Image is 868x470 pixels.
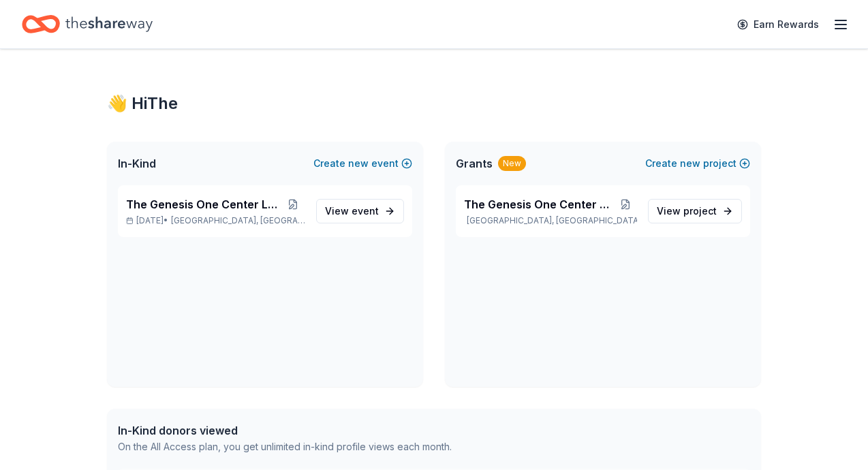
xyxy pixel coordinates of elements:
a: Earn Rewards [729,12,827,37]
button: Createnewevent [313,155,412,172]
span: project [683,205,717,217]
div: New [498,156,526,171]
a: View event [316,199,404,223]
span: View [325,203,379,219]
span: The Genesis One Center Launch [126,196,281,213]
a: View project [648,199,742,223]
p: [GEOGRAPHIC_DATA], [GEOGRAPHIC_DATA] [464,215,637,226]
span: new [680,155,700,172]
button: Createnewproject [645,155,750,172]
div: In-Kind donors viewed [118,422,452,439]
span: event [352,205,379,217]
span: In-Kind [118,155,156,172]
a: Home [22,8,153,40]
span: View [657,203,717,219]
span: The Genesis One Center Launch [464,196,614,213]
div: On the All Access plan, you get unlimited in-kind profile views each month. [118,439,452,455]
span: Grants [456,155,493,172]
div: 👋 Hi The [107,93,761,114]
span: [GEOGRAPHIC_DATA], [GEOGRAPHIC_DATA] [171,215,305,226]
p: [DATE] • [126,215,305,226]
span: new [348,155,369,172]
